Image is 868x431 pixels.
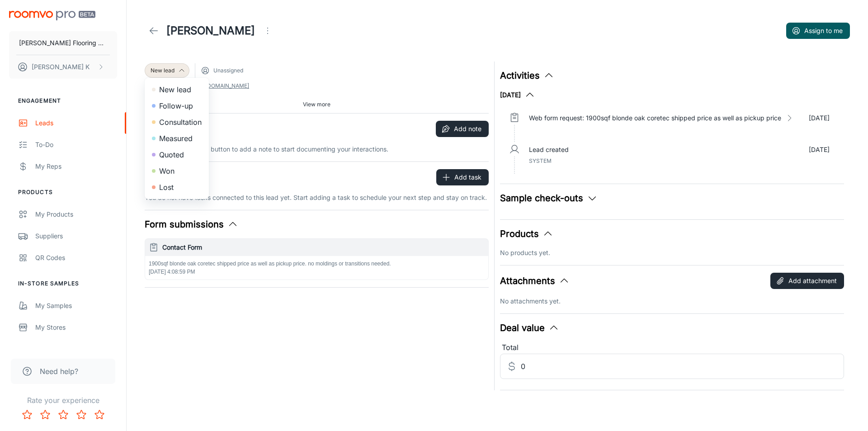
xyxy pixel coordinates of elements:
li: Won [145,163,209,179]
li: Measured [145,130,209,147]
li: Lost [145,179,209,195]
li: Consultation [145,114,209,130]
li: New lead [145,81,209,98]
li: Quoted [145,147,209,163]
li: Follow-up [145,98,209,114]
